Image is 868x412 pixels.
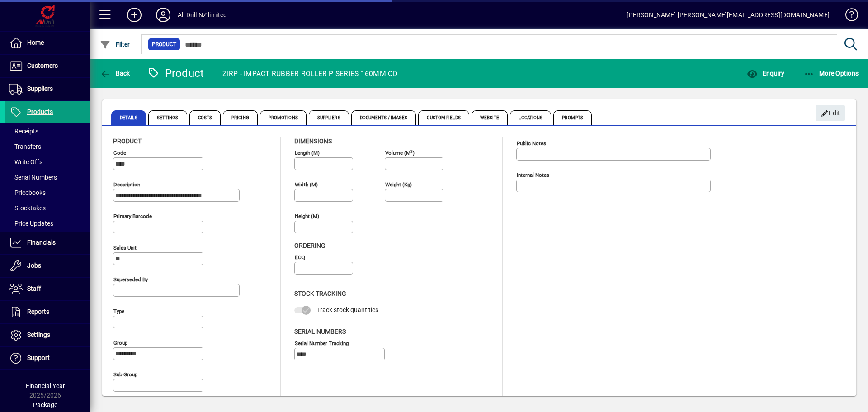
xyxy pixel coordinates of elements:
[113,181,140,188] mat-label: Description
[27,308,49,315] span: Reports
[747,70,784,77] span: Enquiry
[9,220,53,227] span: Price Updates
[222,66,397,81] div: ZIRP - IMPACT RUBBER ROLLER P SERIES 160MM OD
[90,65,140,81] app-page-header-button: Back
[295,213,319,219] mat-label: Height (m)
[27,331,50,338] span: Settings
[9,143,41,150] span: Transfers
[189,110,221,125] span: Costs
[260,110,307,125] span: Promotions
[5,139,90,154] a: Transfers
[98,36,132,52] button: Filter
[517,140,546,147] mat-label: Public Notes
[5,278,90,300] a: Staff
[9,204,46,212] span: Stocktakes
[113,371,137,378] mat-label: Sub group
[149,7,178,23] button: Profile
[816,105,845,121] button: Edit
[27,108,53,115] span: Products
[294,328,346,335] span: Serial Numbers
[111,110,146,125] span: Details
[410,149,413,153] sup: 3
[510,110,551,125] span: Locations
[802,65,861,81] button: More Options
[9,128,38,135] span: Receipts
[295,340,349,346] mat-label: Serial Number tracking
[26,382,65,389] span: Financial Year
[517,172,549,178] mat-label: Internal Notes
[5,200,90,216] a: Stocktakes
[472,110,508,125] span: Website
[385,150,415,156] mat-label: Volume (m )
[627,8,830,22] div: [PERSON_NAME] [PERSON_NAME][EMAIL_ADDRESS][DOMAIN_NAME]
[294,290,346,297] span: Stock Tracking
[553,110,592,125] span: Prompts
[5,216,90,231] a: Price Updates
[100,41,130,48] span: Filter
[113,150,126,156] mat-label: Code
[113,340,127,346] mat-label: Group
[27,262,41,269] span: Jobs
[5,301,90,323] a: Reports
[839,2,857,31] a: Knowledge Base
[5,324,90,346] a: Settings
[100,70,130,77] span: Back
[120,7,149,23] button: Add
[5,170,90,185] a: Serial Numbers
[113,245,137,251] mat-label: Sales unit
[317,306,378,313] span: Track stock quantities
[5,32,90,54] a: Home
[9,158,42,166] span: Write Offs
[148,110,187,125] span: Settings
[27,285,41,292] span: Staff
[27,239,56,246] span: Financials
[113,276,148,283] mat-label: Superseded by
[98,65,132,81] button: Back
[295,150,320,156] mat-label: Length (m)
[5,154,90,170] a: Write Offs
[33,401,57,408] span: Package
[5,78,90,100] a: Suppliers
[5,55,90,77] a: Customers
[821,106,840,121] span: Edit
[178,8,227,22] div: All Drill NZ limited
[294,242,325,249] span: Ordering
[309,110,349,125] span: Suppliers
[745,65,787,81] button: Enquiry
[27,85,53,92] span: Suppliers
[152,40,176,49] span: Product
[5,123,90,139] a: Receipts
[804,70,859,77] span: More Options
[9,174,57,181] span: Serial Numbers
[147,66,204,81] div: Product
[385,181,412,188] mat-label: Weight (Kg)
[27,354,50,361] span: Support
[295,181,318,188] mat-label: Width (m)
[5,255,90,277] a: Jobs
[113,137,142,145] span: Product
[27,62,58,69] span: Customers
[9,189,46,196] span: Pricebooks
[5,185,90,200] a: Pricebooks
[113,308,124,314] mat-label: Type
[113,213,152,219] mat-label: Primary barcode
[351,110,416,125] span: Documents / Images
[223,110,258,125] span: Pricing
[418,110,469,125] span: Custom Fields
[295,254,305,260] mat-label: EOQ
[5,232,90,254] a: Financials
[5,347,90,369] a: Support
[27,39,44,46] span: Home
[294,137,332,145] span: Dimensions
